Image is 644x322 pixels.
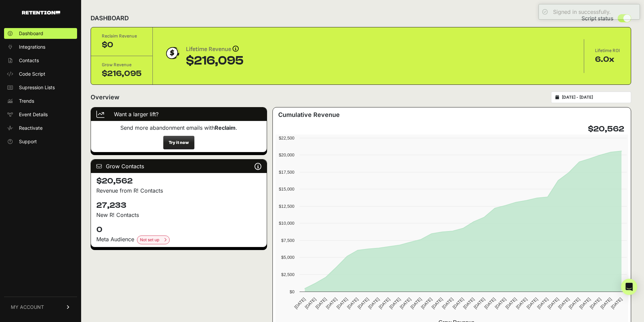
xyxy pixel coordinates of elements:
h2: Overview [91,93,119,102]
div: Reclaim Revenue [102,33,142,40]
div: $216,095 [186,54,244,68]
a: Event Details [4,109,77,120]
text: [DATE] [409,297,423,310]
span: MY ACCOUNT [11,304,44,311]
p: Revenue from R! Contacts [96,187,261,195]
a: MY ACCOUNT [4,297,77,317]
a: Supression Lists [4,82,77,93]
div: $216,095 [102,68,142,79]
text: [DATE] [336,297,349,310]
img: Retention.com [22,11,60,15]
text: [DATE] [578,297,592,310]
div: Want a larger lift? [91,107,267,121]
span: Integrations [19,44,45,50]
text: $5,000 [281,255,294,260]
text: [DATE] [504,297,518,310]
div: Lifetime ROI [595,47,620,54]
text: $20,000 [279,152,294,157]
text: [DATE] [441,297,454,310]
text: [DATE] [526,297,539,310]
text: $7,500 [281,238,294,243]
a: Reactivate [4,123,77,133]
text: $10,000 [279,221,294,226]
a: Contacts [4,55,77,66]
a: Support [4,136,77,147]
text: $0 [290,289,294,294]
text: [DATE] [568,297,581,310]
text: [DATE] [293,297,307,310]
h4: $20,562 [588,124,624,134]
strong: Reclaim [215,124,236,131]
text: $12,500 [279,204,294,209]
span: Code Script [19,71,45,77]
h4: 27,233 [96,200,261,211]
text: [DATE] [346,297,359,310]
text: [DATE] [357,297,370,310]
text: [DATE] [610,297,623,310]
h3: Cumulative Revenue [278,110,340,120]
text: [DATE] [388,297,402,310]
text: $2,500 [281,272,294,277]
a: Trends [4,96,77,106]
div: Meta Audience [96,235,261,244]
a: Integrations [4,42,77,52]
div: Grow Revenue [102,61,142,68]
span: Trends [19,98,34,104]
text: [DATE] [483,297,497,310]
div: Signed in successfully. [553,8,611,16]
span: Dashboard [19,30,43,37]
text: [DATE] [599,297,613,310]
span: Contacts [19,57,39,64]
text: [DATE] [452,297,465,310]
text: [DATE] [547,297,560,310]
text: [DATE] [378,297,391,310]
text: [DATE] [325,297,338,310]
text: [DATE] [399,297,412,310]
a: Dashboard [4,28,77,39]
text: [DATE] [515,297,528,310]
div: Open Intercom Messenger [621,279,637,295]
a: Code Script [4,69,77,79]
img: dollar-coin-05c43ed7efb7bc0c12610022525b4bbbb207c7efeef5aecc26f025e68dcafac9.png [164,45,181,61]
text: [DATE] [367,297,380,310]
text: [DATE] [557,297,570,310]
p: Send more abandonment emails with . [96,124,261,132]
text: $22,500 [279,135,294,141]
span: Reactivate [19,125,43,131]
text: [DATE] [431,297,444,310]
text: [DATE] [473,297,486,310]
span: Event Details [19,111,48,118]
text: [DATE] [314,297,328,310]
div: 6.0x [595,54,620,65]
div: Grow Contacts [91,159,267,173]
h2: DASHBOARD [91,14,129,23]
span: Supression Lists [19,84,55,91]
h4: $20,562 [96,176,261,187]
text: [DATE] [304,297,317,310]
div: $0 [102,40,142,50]
div: Lifetime Revenue [186,45,244,54]
p: New R! Contacts [96,211,261,219]
text: $15,000 [279,187,294,192]
text: [DATE] [420,297,433,310]
h4: 0 [96,224,261,235]
text: $17,500 [279,170,294,175]
text: [DATE] [536,297,549,310]
span: Support [19,138,37,145]
text: [DATE] [589,297,602,310]
text: [DATE] [462,297,475,310]
text: [DATE] [494,297,507,310]
strong: Try it now [169,140,189,145]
